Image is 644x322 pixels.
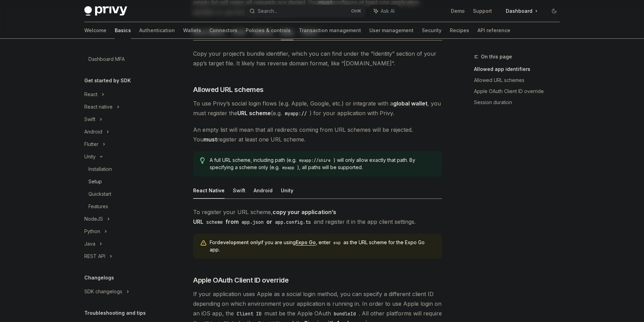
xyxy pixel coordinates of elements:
[84,90,97,99] div: React
[84,215,103,223] div: NodeJS
[393,100,427,107] a: global wallet
[193,125,442,144] span: An empty list will mean that all redirects coming from URL schemes will be rejected. You register...
[79,200,167,213] a: Features
[549,6,560,17] button: Toggle dark mode
[84,287,122,296] div: SDK changelogs
[506,8,532,15] span: Dashboard
[477,22,510,39] a: API reference
[79,175,167,188] a: Setup
[246,22,291,39] a: Policies & controls
[84,6,127,16] img: dark logo
[193,49,442,68] span: Copy your project’s bundle identifier, which you can find under the “Identity” section of your ap...
[369,5,399,17] button: Ask AI
[84,103,113,111] div: React native
[84,128,102,136] div: Android
[84,76,131,85] h5: Get started by SDK
[237,110,271,117] strong: URL scheme
[183,22,201,39] a: Wallets
[381,8,395,15] span: Ask AI
[296,239,316,246] a: Expo Go
[84,227,100,236] div: Python
[193,182,225,199] button: React Native
[258,7,277,15] div: Search...
[233,182,245,199] button: Swift
[88,202,108,211] div: Features
[84,309,146,317] h5: Troubleshooting and tips
[203,136,217,143] strong: must
[200,240,207,247] svg: Warning
[281,182,293,199] button: Unity
[474,86,565,97] a: Apple OAuth Client ID override
[193,207,442,227] span: To register your URL scheme, and register it in the app client settings.
[193,99,442,118] span: To use Privy’s social login flows (e.g. Apple, Google, etc.) or integrate with a , you must regis...
[84,115,95,123] div: Swift
[115,22,131,39] a: Basics
[79,163,167,175] a: Installation
[193,275,288,285] span: Apple OAuth Client ID override
[193,85,264,94] span: Allowed URL schemes
[474,64,565,75] a: Allowed app identifiers
[369,22,414,39] a: User management
[79,188,167,200] a: Quickstart
[451,8,465,15] a: Demo
[299,22,361,39] a: Transaction management
[282,110,310,117] code: myapp://
[217,239,261,245] strong: development only
[139,22,175,39] a: Authentication
[209,22,237,39] a: Connectors
[280,164,297,171] code: myapp
[84,252,105,260] div: REST API
[193,209,336,225] strong: copy your application’s URL from or
[84,274,114,282] h5: Changelogs
[473,8,492,15] a: Support
[296,157,333,164] code: myapp://shire
[79,53,167,65] a: Dashboard MFA
[239,218,266,226] code: app.json
[474,75,565,86] a: Allowed URL schemes
[272,218,314,226] code: app.config.ts
[88,190,111,198] div: Quickstart
[203,218,226,226] code: scheme
[84,240,95,248] div: Java
[254,182,273,199] button: Android
[331,239,343,246] code: exp
[481,53,512,61] span: On this page
[450,22,469,39] a: Recipes
[88,165,112,173] div: Installation
[500,6,543,17] a: Dashboard
[88,55,125,63] div: Dashboard MFA
[422,22,442,39] a: Security
[351,8,361,14] span: Ctrl K
[84,140,98,148] div: Flutter
[474,97,565,108] a: Session duration
[88,177,102,186] div: Setup
[210,157,435,171] span: A full URL scheme, including path (e.g. ) will only allow exactly that path. By specifying a sche...
[245,5,366,17] button: Search...CtrlK
[200,157,205,164] svg: Tip
[210,239,435,253] div: For if you are using , enter as the URL scheme for the Expo Go app.
[331,310,359,318] code: bundleId
[234,310,264,318] code: Client ID
[84,22,106,39] a: Welcome
[84,153,96,161] div: Unity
